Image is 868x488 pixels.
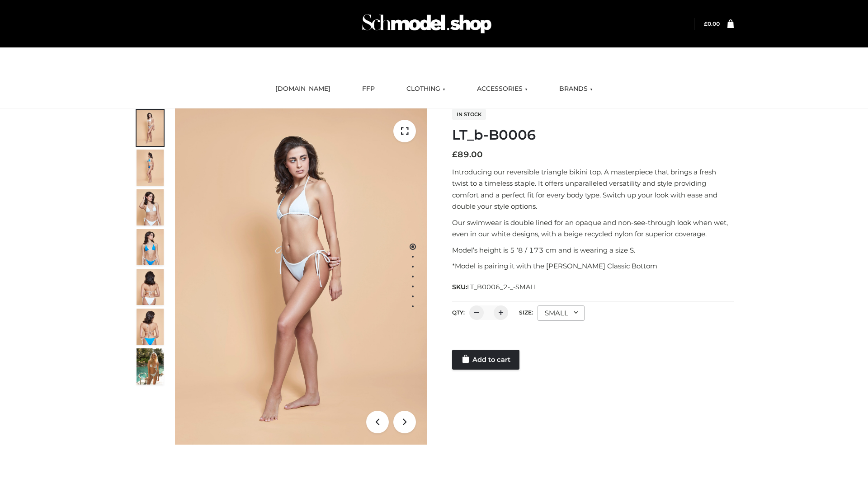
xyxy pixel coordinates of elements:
[137,189,164,225] img: ArielClassicBikiniTop_CloudNine_AzureSky_OW114ECO_3-scaled.jpg
[704,20,708,27] span: £
[137,150,164,186] img: ArielClassicBikiniTop_CloudNine_AzureSky_OW114ECO_2-scaled.jpg
[467,283,538,291] span: LT_B0006_2-_-SMALL
[452,150,458,160] span: £
[452,309,465,316] label: QTY:
[452,350,519,370] a: Add to cart
[400,79,452,99] a: CLOTHING
[452,260,734,272] p: *Model is pairing it with the [PERSON_NAME] Classic Bottom
[137,110,164,146] img: ArielClassicBikiniTop_CloudNine_AzureSky_OW114ECO_1-scaled.jpg
[137,309,164,345] img: ArielClassicBikiniTop_CloudNine_AzureSky_OW114ECO_8-scaled.jpg
[452,109,486,120] span: In stock
[452,282,538,292] span: SKU:
[452,127,734,143] h1: LT_b-B0006
[137,229,164,265] img: ArielClassicBikiniTop_CloudNine_AzureSky_OW114ECO_4-scaled.jpg
[452,217,734,240] p: Our swimwear is double lined for an opaque and non-see-through look when wet, even in our white d...
[137,348,164,385] img: Arieltop_CloudNine_AzureSky2.jpg
[452,150,483,160] bdi: 89.00
[137,269,164,305] img: ArielClassicBikiniTop_CloudNine_AzureSky_OW114ECO_7-scaled.jpg
[269,79,337,99] a: [DOMAIN_NAME]
[538,305,585,321] div: SMALL
[552,79,599,99] a: BRANDS
[355,79,382,99] a: FFP
[175,108,427,445] img: ArielClassicBikiniTop_CloudNine_AzureSky_OW114ECO_1
[470,79,534,99] a: ACCESSORIES
[452,166,734,212] p: Introducing our reversible triangle bikini top. A masterpiece that brings a fresh twist to a time...
[519,309,533,316] label: Size:
[452,244,734,256] p: Model’s height is 5 ‘8 / 173 cm and is wearing a size S.
[359,6,495,42] img: Schmodel Admin 964
[704,20,720,27] a: £0.00
[704,20,720,27] bdi: 0.00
